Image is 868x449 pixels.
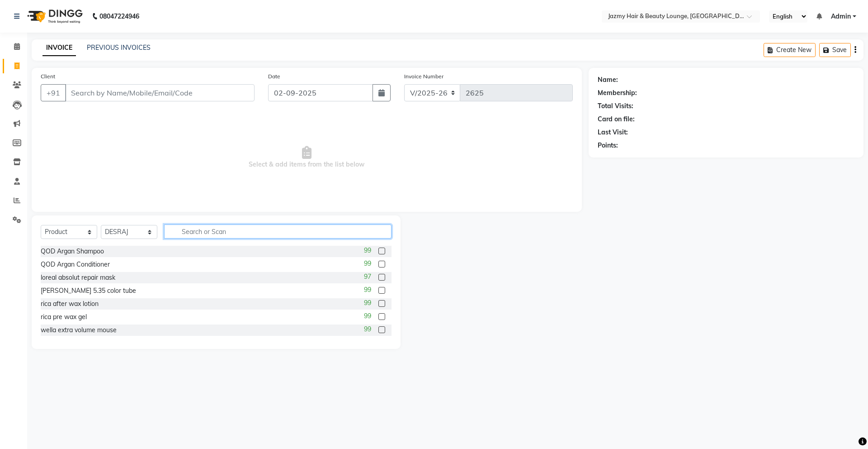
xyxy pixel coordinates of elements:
label: Date [268,72,280,81]
div: wella extra volume mouse [41,325,117,335]
label: Invoice Number [404,72,443,81]
a: INVOICE [42,40,76,56]
button: Save [819,43,851,57]
b: 08047224946 [99,4,139,29]
span: 99 [364,325,371,334]
input: Search by Name/Mobile/Email/Code [65,84,255,101]
div: loreal absolut repair mask [41,273,115,282]
span: 99 [364,246,371,255]
span: 97 [364,272,371,282]
button: Create New [764,43,816,57]
div: Total Visits: [598,101,633,111]
div: Name: [598,75,618,85]
span: Select & add items from the list below [41,112,573,203]
div: [PERSON_NAME] 5.35 color tube [41,286,136,296]
img: logo [23,4,85,29]
div: Membership: [598,88,637,98]
div: rica after wax lotion [41,299,99,309]
input: Search or Scan [164,224,392,239]
span: 99 [364,285,371,295]
button: +91 [41,84,66,101]
div: QOD Argan Conditioner [41,260,110,269]
div: QOD Argan Shampoo [41,247,104,256]
span: 99 [364,259,371,268]
div: Card on file: [598,115,635,124]
div: rica pre wax gel [41,312,87,322]
div: Points: [598,141,618,150]
span: Admin [831,12,851,21]
span: 99 [364,298,371,308]
span: 99 [364,311,371,321]
a: PREVIOUS INVOICES [87,43,151,52]
div: Last Visit: [598,128,628,137]
label: Client [41,72,55,81]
